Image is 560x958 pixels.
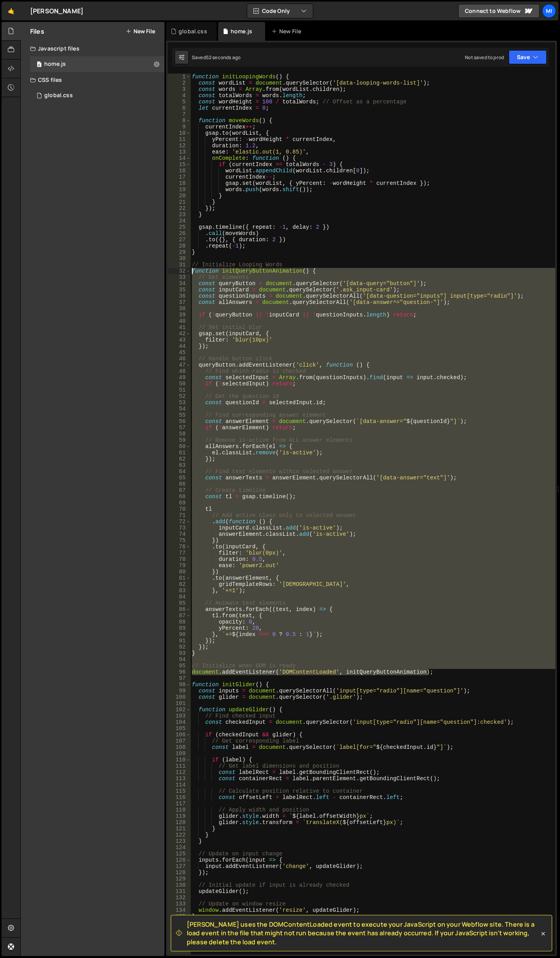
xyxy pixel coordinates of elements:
[168,725,191,732] div: 105
[465,54,504,61] div: Not saved to prod
[168,305,191,312] div: 38
[168,74,191,80] div: 1
[168,750,191,757] div: 109
[168,174,191,180] div: 17
[168,688,191,694] div: 99
[168,462,191,468] div: 63
[168,199,191,205] div: 21
[168,531,191,537] div: 74
[187,920,539,946] span: [PERSON_NAME] uses the DOMContentLoaded event to execute your JavaScript on your Webflow site. Th...
[168,268,191,274] div: 32
[168,149,191,155] div: 13
[168,826,191,832] div: 121
[168,788,191,794] div: 115
[168,356,191,362] div: 46
[458,4,540,18] a: Connect to Webflow
[271,27,304,35] div: New File
[168,713,191,719] div: 103
[44,61,66,68] div: home.js
[2,2,21,20] a: 🤙
[168,600,191,606] div: 85
[168,938,191,945] div: 139
[168,180,191,186] div: 18
[168,287,191,293] div: 35
[168,406,191,412] div: 54
[168,550,191,556] div: 77
[168,500,191,506] div: 69
[168,775,191,782] div: 113
[168,581,191,587] div: 82
[168,537,191,544] div: 75
[168,625,191,631] div: 89
[168,650,191,656] div: 93
[168,681,191,688] div: 98
[168,86,191,92] div: 3
[168,168,191,174] div: 16
[30,27,44,36] h2: Files
[168,117,191,124] div: 8
[168,913,191,920] div: 135
[168,218,191,224] div: 24
[168,832,191,838] div: 122
[168,851,191,857] div: 125
[168,425,191,431] div: 57
[21,72,164,88] div: CSS files
[168,656,191,663] div: 94
[179,27,207,35] div: global.css
[30,56,164,72] div: 16715/45689.js
[168,193,191,199] div: 20
[168,280,191,287] div: 34
[168,399,191,406] div: 53
[192,54,240,61] div: Saved
[168,111,191,117] div: 7
[168,807,191,813] div: 118
[168,901,191,907] div: 133
[30,6,83,16] div: [PERSON_NAME]
[168,819,191,826] div: 120
[168,525,191,531] div: 73
[37,62,42,68] span: 0
[168,262,191,268] div: 31
[168,412,191,418] div: 55
[168,519,191,525] div: 72
[168,719,191,725] div: 104
[168,274,191,280] div: 33
[168,801,191,807] div: 117
[168,249,191,255] div: 29
[168,224,191,230] div: 25
[168,99,191,105] div: 5
[168,493,191,500] div: 68
[168,594,191,600] div: 84
[168,324,191,331] div: 41
[168,318,191,324] div: 40
[168,907,191,913] div: 134
[168,105,191,111] div: 6
[168,619,191,625] div: 88
[168,863,191,869] div: 127
[168,844,191,851] div: 124
[168,124,191,130] div: 9
[168,738,191,744] div: 107
[168,481,191,487] div: 66
[168,337,191,343] div: 43
[168,675,191,681] div: 97
[168,418,191,425] div: 56
[168,613,191,619] div: 87
[168,669,191,675] div: 96
[168,468,191,475] div: 64
[168,475,191,481] div: 65
[542,4,556,18] a: Mi
[168,205,191,211] div: 22
[168,230,191,237] div: 26
[168,387,191,393] div: 51
[168,143,191,149] div: 12
[168,569,191,575] div: 80
[168,512,191,519] div: 71
[168,368,191,374] div: 48
[168,544,191,550] div: 76
[168,794,191,801] div: 116
[168,644,191,650] div: 92
[126,28,155,34] button: New File
[168,744,191,750] div: 108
